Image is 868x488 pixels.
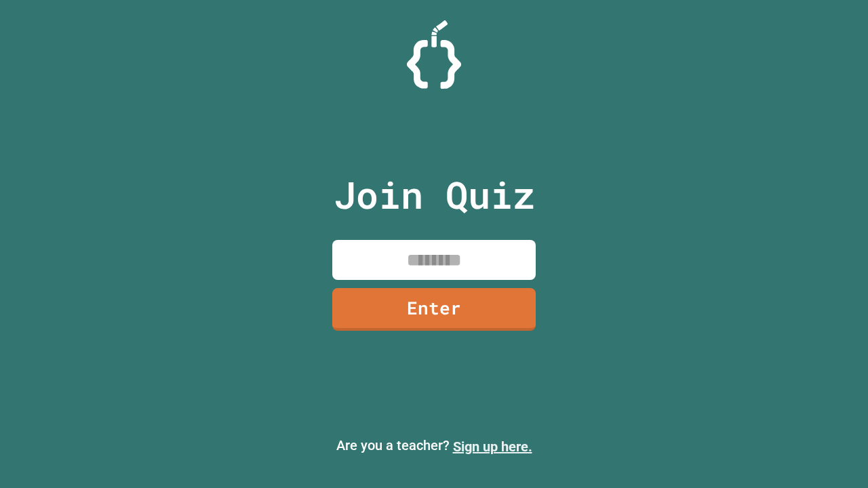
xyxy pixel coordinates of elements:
a: Enter [332,288,536,331]
p: Are you a teacher? [11,435,857,457]
iframe: chat widget [755,375,854,432]
p: Join Quiz [334,167,535,223]
img: Logo.svg [407,20,461,89]
iframe: chat widget [811,434,854,474]
a: Sign up here. [453,439,532,455]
